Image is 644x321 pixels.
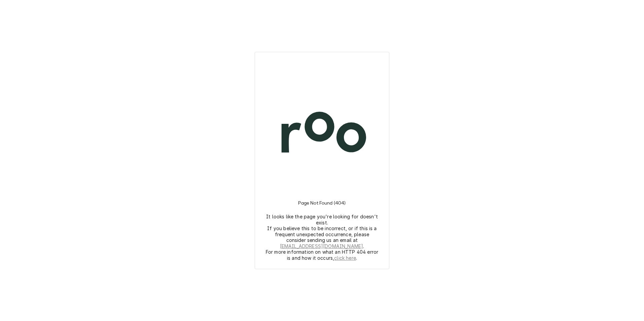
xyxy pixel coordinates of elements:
div: Instructions [263,192,381,261]
h3: Page Not Found (404) [298,192,346,214]
p: For more information on what an HTTP 404 error is and how it occurs, . [265,249,379,261]
p: It looks like the page you're looking for doesn't exist. [265,214,379,225]
a: click here [334,255,356,261]
div: Logo and Instructions Container [263,60,381,261]
img: Logo [263,74,381,192]
p: If you believe this to be incorrect, or if this is a frequent unexpected occurrence, please consi... [265,225,379,249]
a: [EMAIL_ADDRESS][DOMAIN_NAME] [280,243,363,249]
